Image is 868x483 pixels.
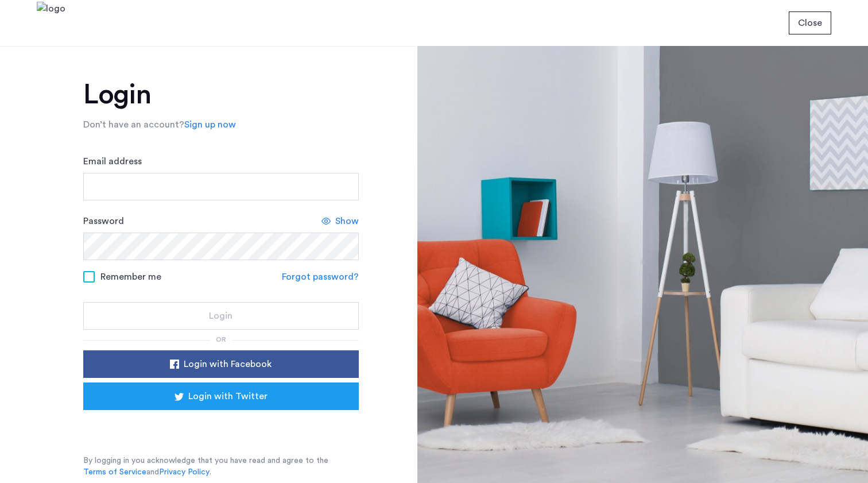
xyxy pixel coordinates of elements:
a: Terms of Service [83,466,146,478]
button: button [789,11,831,34]
button: button [83,382,359,410]
a: Forgot password? [282,270,359,284]
p: By logging in you acknowledge that you have read and agree to the and . [83,455,359,478]
span: Close [798,16,822,30]
span: Login with Twitter [188,389,268,403]
span: Show [335,214,359,228]
span: Don’t have an account? [83,120,184,129]
span: or [216,336,226,343]
button: button [83,302,359,330]
button: button [83,350,359,378]
span: Remember me [100,270,161,284]
label: Password [83,214,124,228]
img: logo [37,2,65,45]
span: Login [209,309,232,323]
span: Login with Facebook [184,357,272,371]
h1: Login [83,81,359,109]
a: Sign up now [184,118,236,132]
label: Email address [83,154,142,168]
a: Privacy Policy [159,466,210,478]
